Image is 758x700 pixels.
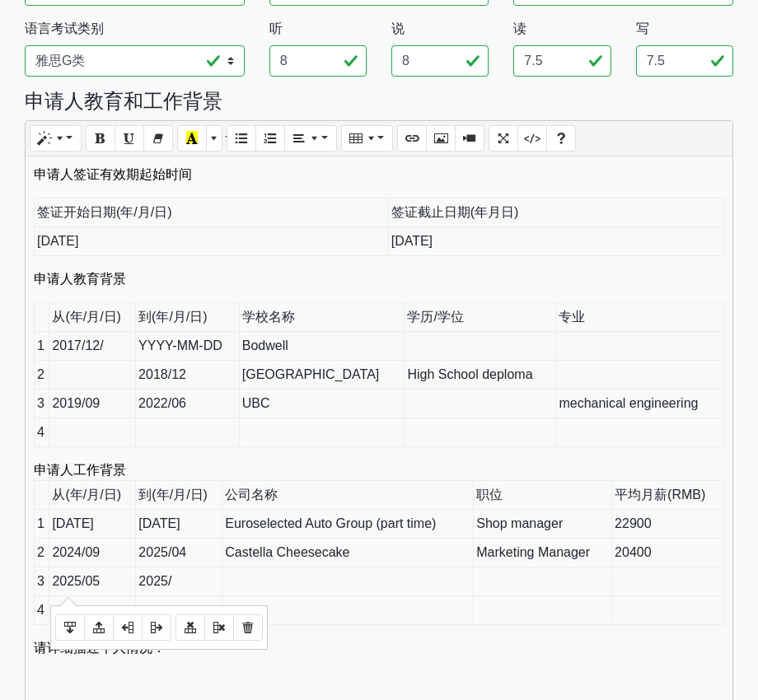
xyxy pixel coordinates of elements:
button: Add row below [55,614,85,641]
td: 从(年/月/日) [49,303,136,332]
td: 4 [35,418,49,447]
td: 2025/05 [49,567,136,596]
td: 3 [35,390,49,418]
p: 申请人签证有效期起始时间 [34,165,724,184]
td: Shop manager [474,510,612,539]
td: mechanical engineering [556,390,724,418]
button: Add row above [84,614,114,641]
td: [DATE] [49,510,136,539]
td: Bodwell [239,332,405,361]
button: Paragraph [284,125,336,152]
button: Underline (⌘+U) [115,125,144,152]
td: 签证开始日期(年/月/日) [35,198,389,227]
button: Recent Color [177,125,207,152]
button: Remove Font Style (⌘+\) [143,125,173,152]
td: Castella Cheesecake [222,539,474,567]
label: 语言考试类别 [25,19,104,39]
td: 学历/学位 [405,303,556,332]
button: Add column right [142,614,171,641]
td: 专业 [556,303,724,332]
button: Delete row [175,614,205,641]
td: UBC [239,390,405,418]
td: 2 [35,539,49,567]
td: [DATE] [388,227,723,256]
td: High School deploma [405,361,556,390]
td: 平均月薪(RMB) [612,481,724,510]
label: 写 [636,19,649,39]
button: Table [341,125,393,152]
h4: 申请人教育和工作背景 [25,90,733,114]
td: 3 [35,567,49,596]
p: 申请人教育背景 [34,269,724,289]
button: Unordered list (⌘+⇧+NUM7) [227,125,256,152]
button: Full Screen [489,125,518,152]
label: 说 [391,19,405,39]
td: 到(年/月/日) [136,481,222,510]
td: Euroselected Auto Group (part time) [222,510,474,539]
button: Help [546,125,576,152]
button: Delete table [233,614,263,641]
td: 学校名称 [239,303,405,332]
td: 2019/09 [49,390,136,418]
td: 公司名称 [222,481,474,510]
button: More Color [206,125,222,152]
td: 到(年/月/日) [136,303,240,332]
td: 1 [35,510,49,539]
button: Ordered list (⌘+⇧+NUM8) [255,125,285,152]
button: Add column left [113,614,143,641]
button: Style [30,125,82,152]
td: 2022/06 [136,390,240,418]
td: 签证截止日期(年月日) [388,198,723,227]
td: 4 [35,596,49,625]
label: 听 [269,19,283,39]
td: 2025/04 [136,539,222,567]
button: Bold (⌘+B) [86,125,115,152]
td: 从(年/月/日) [49,481,136,510]
td: 2017/12/ [49,332,136,361]
td: [DATE] [136,510,222,539]
button: Delete column [204,614,234,641]
td: 2025/ [136,567,222,596]
td: Marketing Manager [474,539,612,567]
button: Code View [517,125,547,152]
td: YYYY-MM-DD [136,332,240,361]
td: 2018/12 [136,361,240,390]
td: [DATE] [35,227,389,256]
td: [GEOGRAPHIC_DATA] [239,361,405,390]
td: 2024/09 [49,539,136,567]
button: Video [455,125,484,152]
td: 2 [35,361,49,390]
td: 职位 [474,481,612,510]
td: 22900 [612,510,724,539]
label: 读 [513,19,526,39]
button: Picture [426,125,456,152]
button: Link (⌘+K) [397,125,427,152]
td: 20400 [612,539,724,567]
td: 1 [35,332,49,361]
